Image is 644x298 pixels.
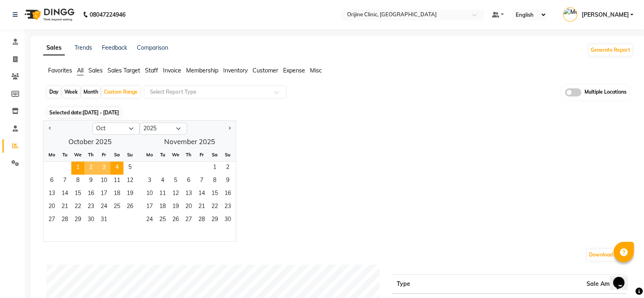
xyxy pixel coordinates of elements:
span: 17 [143,201,156,214]
div: Tu [58,148,71,161]
span: 15 [208,188,221,201]
a: Comparison [137,44,168,51]
a: Feedback [102,44,127,51]
span: Invoice [163,67,181,74]
div: Th [182,148,195,161]
div: Thursday, November 6, 2025 [182,175,195,188]
div: Thursday, November 13, 2025 [182,188,195,201]
span: 25 [110,201,123,214]
span: 13 [182,188,195,201]
div: Tuesday, October 7, 2025 [58,175,71,188]
button: Download PDF [587,249,626,261]
div: Thursday, November 27, 2025 [182,214,195,227]
div: Monday, November 17, 2025 [143,201,156,214]
span: Multiple Locations [585,88,626,96]
span: All [77,67,84,74]
span: 31 [97,214,110,227]
div: Saturday, November 1, 2025 [208,162,221,175]
div: Su [123,148,136,161]
span: 30 [221,214,234,227]
select: Select month [92,123,140,135]
div: Sunday, November 23, 2025 [221,201,234,214]
span: 26 [123,201,136,214]
span: 6 [182,175,195,188]
div: Monday, October 13, 2025 [45,188,58,201]
span: 14 [195,188,208,201]
span: 18 [156,201,169,214]
div: Wednesday, October 29, 2025 [71,214,84,227]
span: 14 [58,188,71,201]
span: 2 [221,162,234,175]
span: Membership [186,67,218,74]
div: Tu [156,148,169,161]
div: Monday, October 20, 2025 [45,201,58,214]
span: 28 [58,214,71,227]
div: Custom Range [102,86,140,98]
span: 27 [182,214,195,227]
span: 18 [110,188,123,201]
div: Friday, October 17, 2025 [97,188,110,201]
span: 3 [97,162,110,175]
a: Trends [75,44,92,51]
span: [DATE] - [DATE] [83,110,119,116]
span: 12 [169,188,182,201]
span: 8 [71,175,84,188]
span: 24 [143,214,156,227]
b: 08047224946 [90,3,125,26]
div: Thursday, October 30, 2025 [84,214,97,227]
div: Saturday, November 8, 2025 [208,175,221,188]
div: Mo [143,148,156,161]
th: Sale Amount [497,274,626,294]
span: 21 [58,201,71,214]
span: Expense [283,67,305,74]
span: Misc [310,67,322,74]
div: We [71,148,84,161]
span: 16 [84,188,97,201]
div: Wednesday, November 26, 2025 [169,214,182,227]
span: 11 [156,188,169,201]
div: Tuesday, November 11, 2025 [156,188,169,201]
span: 5 [123,162,136,175]
th: Type [392,274,497,294]
img: logo [21,3,77,26]
span: 2 [84,162,97,175]
div: Wednesday, November 5, 2025 [169,175,182,188]
div: Sunday, November 2, 2025 [221,162,234,175]
span: 15 [71,188,84,201]
div: Sunday, October 19, 2025 [123,188,136,201]
div: Monday, November 3, 2025 [143,175,156,188]
div: Wednesday, November 12, 2025 [169,188,182,201]
div: Friday, October 24, 2025 [97,201,110,214]
span: 27 [45,214,58,227]
span: 10 [97,175,110,188]
div: Monday, October 27, 2025 [45,214,58,227]
div: Tuesday, November 18, 2025 [156,201,169,214]
div: Thursday, November 20, 2025 [182,201,195,214]
span: 4 [156,175,169,188]
div: Friday, November 21, 2025 [195,201,208,214]
span: 19 [169,201,182,214]
div: Mo [45,148,58,161]
div: Wednesday, October 8, 2025 [71,175,84,188]
span: 7 [58,175,71,188]
div: Sa [208,148,221,161]
span: 3 [143,175,156,188]
button: Generate Report [589,44,632,56]
div: Friday, October 31, 2025 [97,214,110,227]
div: Friday, October 3, 2025 [97,162,110,175]
div: Saturday, November 15, 2025 [208,188,221,201]
div: Thursday, October 9, 2025 [84,175,97,188]
div: Sunday, November 30, 2025 [221,214,234,227]
span: 13 [45,188,58,201]
div: Tuesday, November 25, 2025 [156,214,169,227]
div: Thursday, October 2, 2025 [84,162,97,175]
span: Selected date: [47,107,121,118]
iframe: chat widget [610,265,636,290]
div: Saturday, October 11, 2025 [110,175,123,188]
span: 9 [221,175,234,188]
span: [PERSON_NAME] [581,11,629,19]
span: Customer [253,67,278,74]
span: 5 [169,175,182,188]
span: 29 [71,214,84,227]
span: 10 [143,188,156,201]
